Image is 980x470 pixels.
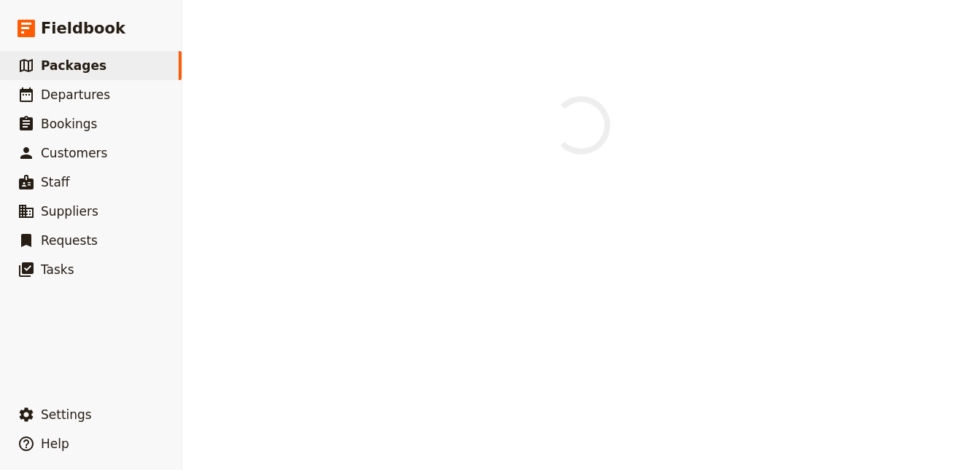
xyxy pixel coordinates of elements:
span: Staff [41,175,70,189]
span: Packages [41,58,106,73]
span: Requests [41,233,98,248]
span: Customers [41,146,107,160]
span: Departures [41,87,110,102]
span: Help [41,436,69,451]
span: Suppliers [41,204,98,219]
span: Bookings [41,117,97,131]
span: Tasks [41,262,74,277]
span: Settings [41,407,92,422]
span: Fieldbook [41,17,125,39]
